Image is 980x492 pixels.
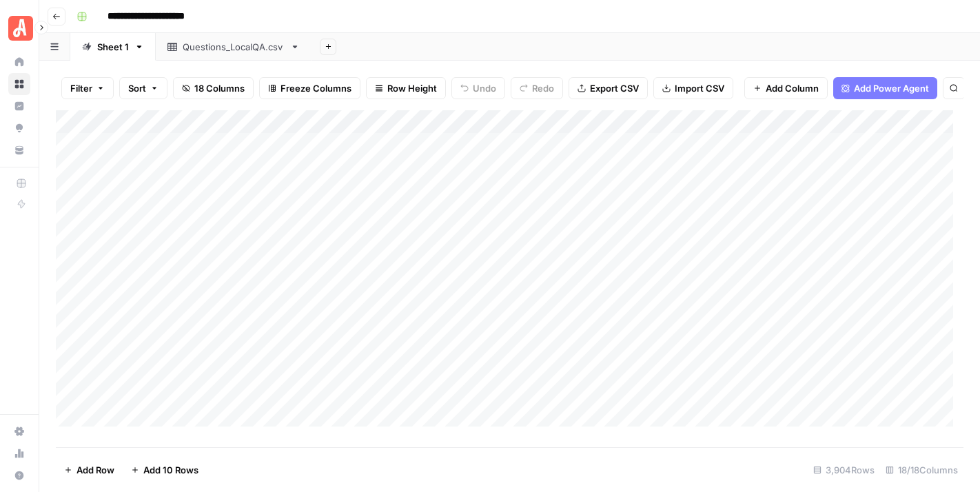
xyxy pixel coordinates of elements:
[854,81,929,95] span: Add Power Agent
[76,463,114,477] span: Add Row
[511,77,563,99] button: Redo
[70,81,92,95] span: Filter
[880,459,963,481] div: 18/18 Columns
[70,33,156,61] a: Sheet 1
[387,81,437,95] span: Row Height
[156,33,312,61] a: Questions_LocalQA.csv
[532,81,554,95] span: Redo
[123,459,207,481] button: Add 10 Rows
[569,77,648,99] button: Export CSV
[8,95,30,117] a: Insights
[8,117,30,139] a: Opportunities
[128,81,146,95] span: Sort
[8,442,30,464] a: Usage
[119,77,167,99] button: Sort
[833,77,937,99] button: Add Power Agent
[8,16,33,41] img: Angi Logo
[173,77,254,99] button: 18 Columns
[675,81,724,95] span: Import CSV
[97,40,129,54] div: Sheet 1
[56,459,123,481] button: Add Row
[590,81,639,95] span: Export CSV
[473,81,496,95] span: Undo
[8,11,30,45] button: Workspace: Angi
[8,51,30,73] a: Home
[194,81,245,95] span: 18 Columns
[744,77,828,99] button: Add Column
[259,77,360,99] button: Freeze Columns
[808,459,880,481] div: 3,904 Rows
[280,81,351,95] span: Freeze Columns
[8,464,30,486] button: Help + Support
[451,77,505,99] button: Undo
[61,77,114,99] button: Filter
[366,77,446,99] button: Row Height
[143,463,198,477] span: Add 10 Rows
[8,73,30,95] a: Browse
[183,40,285,54] div: Questions_LocalQA.csv
[766,81,819,95] span: Add Column
[653,77,733,99] button: Import CSV
[8,139,30,161] a: Your Data
[8,420,30,442] a: Settings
